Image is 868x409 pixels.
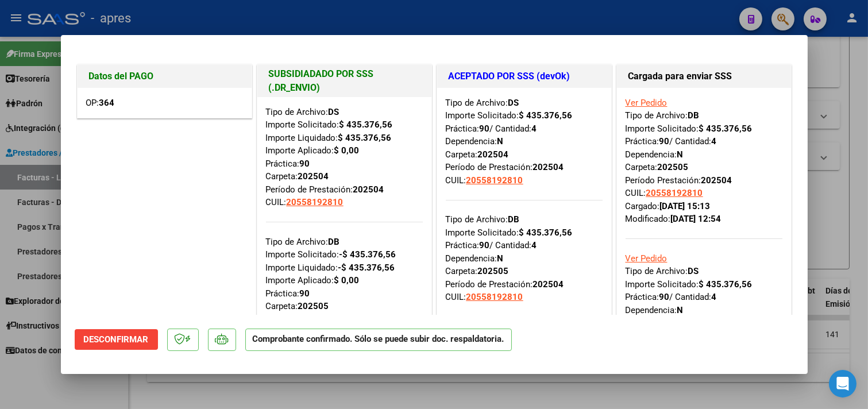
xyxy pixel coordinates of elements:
[99,98,115,108] strong: 364
[533,279,564,290] strong: 202504
[86,98,115,108] span: OP:
[829,370,857,398] div: Open Intercom Messenger
[266,106,423,209] div: Tipo de Archivo: Importe Solicitado: Importe Liquidado: Importe Aplicado: Práctica: Carpeta: Perí...
[75,329,158,350] button: Desconfirmar
[626,253,668,264] a: Ver Pedido
[478,149,509,160] strong: 202504
[497,253,504,264] strong: N
[446,97,603,187] div: Tipo de Archivo: Importe Solicitado: Práctica: / Cantidad: Dependencia: Carpeta: Período de Prest...
[532,124,537,134] strong: 4
[659,292,670,302] strong: 90
[449,70,600,83] h1: ACEPTADO POR SSS (devOk)
[338,133,392,143] strong: $ 435.376,56
[269,67,420,95] h1: SUBSIDIADADO POR SSS (.DR_ENVIO)
[699,279,753,290] strong: $ 435.376,56
[480,240,490,250] strong: 90
[626,226,782,369] div: Tipo de Archivo: Importe Solicitado: Práctica: / Cantidad: Dependencia: Carpeta: Período Prestaci...
[353,184,384,195] strong: 202504
[519,110,573,121] strong: $ 435.376,56
[266,209,423,339] div: Tipo de Archivo: Importe Solicitado: Importe Liquidado: Importe Aplicado: Práctica: Carpeta: Perí...
[334,275,360,285] strong: $ 0,00
[466,292,523,302] span: 20558192810
[497,136,504,146] strong: N
[287,197,344,207] span: 20558192810
[533,162,564,172] strong: 202504
[532,240,537,250] strong: 4
[688,266,699,276] strong: DS
[466,175,523,186] span: 20558192810
[659,136,670,146] strong: 90
[298,301,329,311] strong: 202505
[245,329,512,351] p: Comprobante confirmado. Sólo se puede subir doc. respaldatoria.
[353,314,384,325] strong: 202504
[626,214,722,224] span: Modificado:
[646,188,703,198] span: 20558192810
[660,201,711,211] strong: [DATE] 15:13
[712,292,717,302] strong: 4
[340,119,393,130] strong: $ 435.376,56
[329,237,340,247] strong: DB
[699,124,753,134] strong: $ 435.376,56
[671,214,722,224] strong: [DATE] 12:54
[478,266,509,276] strong: 202505
[519,227,573,238] strong: $ 435.376,56
[338,263,395,273] strong: -$ 435.376,56
[628,70,780,83] h1: Cargada para enviar SSS
[298,171,329,182] strong: 202504
[508,214,520,225] strong: DB
[84,334,149,345] span: Desconfirmar
[480,124,490,134] strong: 90
[688,110,700,121] strong: DB
[446,187,603,304] div: Tipo de Archivo: Importe Solicitado: Práctica: / Cantidad: Dependencia: Carpeta: Período de Prest...
[300,288,310,299] strong: 90
[329,107,340,117] strong: DS
[712,136,717,146] strong: 4
[300,159,310,169] strong: 90
[334,145,360,156] strong: $ 0,00
[701,175,732,186] strong: 202504
[508,98,519,108] strong: DS
[340,249,396,260] strong: -$ 435.376,56
[658,162,689,172] strong: 202505
[626,97,782,226] div: Tipo de Archivo: Importe Solicitado: Práctica: / Cantidad: Dependencia: Carpeta: Período Prestaci...
[677,305,684,315] strong: N
[626,98,668,108] a: Ver Pedido
[89,70,240,83] h1: Datos del PAGO
[677,149,684,160] strong: N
